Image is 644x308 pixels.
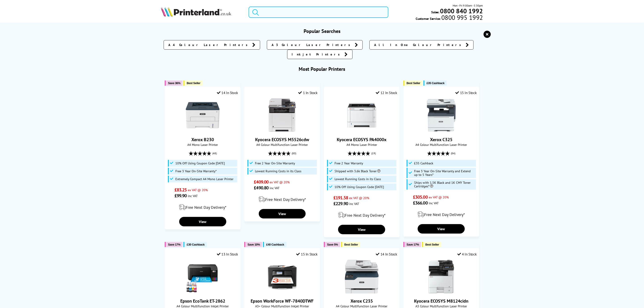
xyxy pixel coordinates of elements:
[254,179,269,185] span: £409.00
[407,81,420,85] span: Best Seller
[431,10,440,14] span: Sales:
[168,43,250,47] span: A4 Colour Laser Printers
[265,260,299,294] img: Epson WorkForce WF-7840DTWF
[266,243,284,246] span: £40 Cashback
[344,243,358,246] span: Best Seller
[255,161,295,165] span: Free 2 Year On-Site Warranty
[345,98,379,132] img: Kyocera ECOSYS PA4000x
[324,242,340,247] button: Save 5%
[335,161,363,165] span: Free 2 Year Warranty
[247,193,318,206] div: modal_delivery
[186,290,220,294] a: Epson EcoTank ET-2862
[165,80,183,86] button: Save 36%
[175,161,225,165] span: 10% Off Using Coupon Code [DATE]
[337,137,387,143] a: Kyocera ECOSYS PA4000x
[259,209,306,218] a: View
[186,129,220,133] a: Xerox B230
[414,181,475,188] span: Ships with 1.5K Black and 1K CMY Toner Cartridges*
[251,298,314,304] a: Epson WorkForce WF-7840DTWF
[265,129,299,133] a: Kyocera ECOSYS M5526cdw
[267,40,363,50] a: A3 Colour Laser Printers
[371,149,376,158] span: (19)
[272,43,353,47] span: A3 Colour Laser Printers
[212,149,217,158] span: (48)
[429,195,449,199] span: ex VAT @ 20%
[327,243,338,246] span: Save 5%
[247,143,318,147] span: A4 Colour Multifunction Laser Printer
[326,209,397,221] div: modal_delivery
[333,195,348,201] span: £191.58
[186,260,220,294] img: Epson EcoTank ET-2862
[188,188,208,192] span: ex VAT @ 20%
[161,28,483,34] h3: Popular Searches
[341,242,360,247] button: Best Seller
[418,224,465,234] a: View
[175,177,234,181] span: Extremely Compact A4 Mono Laser Printer
[188,194,198,198] span: inc VAT
[406,143,477,147] span: A4 Colour Multifunction Laser Printer
[413,194,428,200] span: £305.00
[338,225,385,234] a: View
[441,15,483,20] span: 0800 995 1992
[292,149,296,158] span: (80)
[168,81,180,85] span: Save 36%
[249,7,388,18] input: Search product or brand
[183,242,207,247] button: £30 Cashback
[161,7,231,17] img: Printerland Logo
[263,242,286,247] button: £40 Cashback
[345,260,379,294] img: Xerox C235
[179,217,226,226] a: View
[165,242,183,247] button: Save 17%
[451,149,455,158] span: (84)
[422,242,441,247] button: Best Seller
[413,200,428,206] span: £366.00
[453,3,483,8] span: Mon - Fri 9:00am - 5:30pm
[217,252,238,256] div: 13 In Stock
[424,129,458,133] a: Xerox C325
[168,243,180,246] span: Save 17%
[292,52,342,57] span: Inkjet Printers
[407,243,419,246] span: Save 17%
[424,80,447,86] button: £35 Cashback
[270,180,290,184] span: ex VAT @ 20%
[424,98,458,132] img: Xerox C325
[326,143,397,147] span: A4 Mono Laser Printer
[296,252,318,256] div: 15 In Stock
[333,201,348,207] span: £229.90
[174,193,187,199] span: £99.90
[345,129,379,133] a: Kyocera ECOSYS PA4000x
[427,81,445,85] span: £35 Cashback
[287,50,353,59] a: Inkjet Printers
[457,252,477,256] div: 4 In Stock
[270,186,280,190] span: inc VAT
[175,169,217,173] span: Free 3 Year On-Site Warranty*
[187,243,204,246] span: £30 Cashback
[167,201,238,214] div: modal_delivery
[335,185,384,189] span: 10% Off Using Coupon Code [DATE]
[254,185,269,191] span: £490.80
[455,90,477,95] div: 15 In Stock
[429,201,439,205] span: inc VAT
[255,169,301,173] span: Lowest Running Costs in its Class
[167,143,238,147] span: A4 Mono Laser Printer
[430,137,452,143] a: Xerox C325
[174,187,187,193] span: £83.25
[416,15,483,21] span: Customer Service:
[161,66,483,72] h3: Most Popular Printers
[187,81,200,85] span: Best Seller
[414,298,468,304] a: Kyocera ECOSYS M8124cidn
[440,7,483,15] b: 0800 840 1992
[349,196,369,200] span: ex VAT @ 20%
[265,98,299,132] img: Kyocera ECOSYS M5526cdw
[424,260,458,294] img: Kyocera ECOSYS M8124cidn
[403,242,421,247] button: Save 17%
[164,40,260,50] a: A4 Colour Laser Printers
[440,9,483,13] a: 0800 840 1992
[191,137,214,143] a: Xerox B230
[335,177,381,181] span: Lowest Running Costs in its Class
[414,161,433,165] span: £35 Cashback
[349,202,359,206] span: inc VAT
[335,169,380,173] span: Shipped with 3.6k Black Toner
[298,90,318,95] div: 1 In Stock
[183,80,203,86] button: Best Seller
